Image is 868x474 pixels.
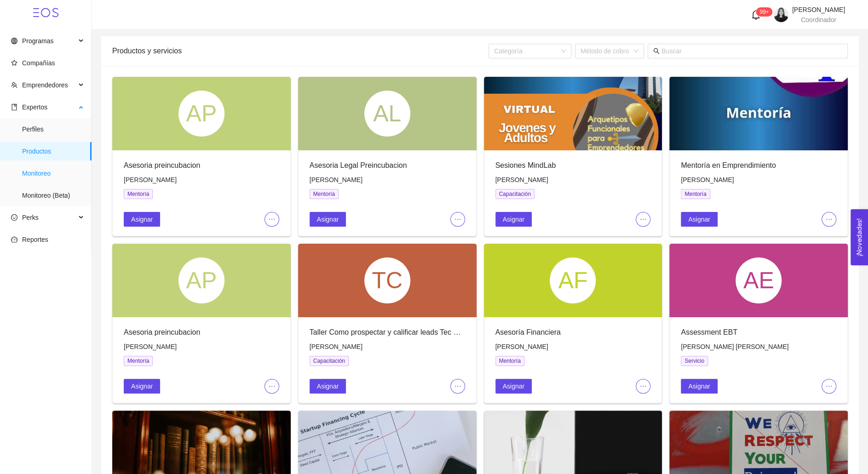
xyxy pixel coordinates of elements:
[22,236,48,243] span: Reportes
[264,212,279,227] button: ellipsis
[736,257,782,303] div: AE
[495,160,651,171] div: Sesiones MindLab
[636,379,650,394] button: ellipsis
[310,212,346,227] button: Asignar
[22,142,84,160] span: Productos
[11,214,17,221] span: smile
[124,189,153,199] span: Mentoría
[550,257,596,303] div: AF
[822,379,836,394] button: ellipsis
[681,356,708,366] span: Servicio
[131,381,153,391] span: Asignar
[124,212,160,227] button: Asignar
[495,176,548,183] span: [PERSON_NAME]
[22,164,84,183] span: Monitoreo
[22,103,47,111] span: Expertos
[636,216,650,223] span: ellipsis
[124,160,279,171] div: Asesoria preincubacion
[495,379,532,394] button: Asignar
[310,189,339,199] span: Mentoría
[310,160,465,171] div: Asesoria Legal Preincubacion
[310,176,362,183] span: [PERSON_NAME]
[364,257,410,303] div: TC
[310,356,349,366] span: Capacitación
[265,383,279,390] span: ellipsis
[681,176,734,183] span: [PERSON_NAME]
[22,120,84,138] span: Perfiles
[265,216,279,223] span: ellipsis
[317,214,339,224] span: Asignar
[112,38,489,64] div: Productos y servicios
[310,343,362,350] span: [PERSON_NAME]
[22,214,39,221] span: Perks
[636,212,650,227] button: ellipsis
[124,176,177,183] span: [PERSON_NAME]
[124,326,279,338] div: Asesoria preincubacion
[178,257,224,303] div: AP
[661,46,842,56] input: Buscar
[503,381,524,391] span: Asignar
[317,381,339,391] span: Asignar
[264,379,279,394] button: ellipsis
[636,383,650,390] span: ellipsis
[11,38,17,44] span: global
[124,343,177,350] span: [PERSON_NAME]
[11,236,17,243] span: dashboard
[22,81,68,89] span: Emprendedores
[681,189,710,199] span: Mentoría
[681,160,836,171] div: Mentoría en Emprendimiento
[801,16,836,23] span: Coordinador
[495,326,651,338] div: Asesoría Financiera
[822,212,836,227] button: ellipsis
[450,379,465,394] button: ellipsis
[495,189,535,199] span: Capacitación
[310,326,465,338] div: Taller Como prospectar y calificar leads Tec Startups
[310,379,346,394] button: Asignar
[22,59,55,67] span: Compañías
[851,209,868,265] button: Open Feedback Widget
[681,343,788,350] span: [PERSON_NAME] [PERSON_NAME]
[688,381,710,391] span: Asignar
[450,212,465,227] button: ellipsis
[774,7,788,22] img: 1654902678626-PP_Jashia3.jpg
[688,214,710,224] span: Asignar
[451,383,465,390] span: ellipsis
[822,383,836,390] span: ellipsis
[364,91,410,137] div: AL
[178,91,224,137] div: AP
[792,6,845,13] span: [PERSON_NAME]
[681,379,717,394] button: Asignar
[11,104,17,110] span: book
[681,326,836,338] div: Assessment EBT
[124,356,153,366] span: Mentoría
[822,216,836,223] span: ellipsis
[495,212,532,227] button: Asignar
[22,186,84,205] span: Monitoreo (Beta)
[751,10,761,20] span: bell
[653,48,660,54] span: search
[451,216,465,223] span: ellipsis
[756,7,772,17] sup: 3630
[22,37,53,45] span: Programas
[124,379,160,394] button: Asignar
[11,82,17,88] span: team
[503,214,524,224] span: Asignar
[495,356,524,366] span: Mentoría
[131,214,153,224] span: Asignar
[495,343,548,350] span: [PERSON_NAME]
[681,212,717,227] button: Asignar
[11,60,17,66] span: star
